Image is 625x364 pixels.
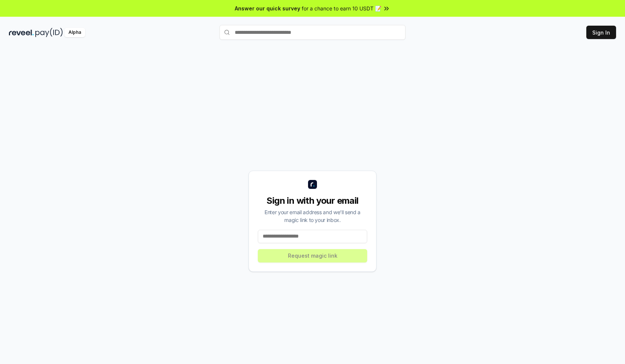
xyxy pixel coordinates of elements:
[302,4,381,12] span: for a chance to earn 10 USDT 📝
[258,195,367,207] div: Sign in with your email
[35,28,63,37] img: pay_id
[64,28,85,37] div: Alpha
[308,180,317,189] img: logo_small
[586,26,616,39] button: Sign In
[258,208,367,224] div: Enter your email address and we’ll send a magic link to your inbox.
[235,4,300,12] span: Answer our quick survey
[9,28,34,37] img: reveel_dark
